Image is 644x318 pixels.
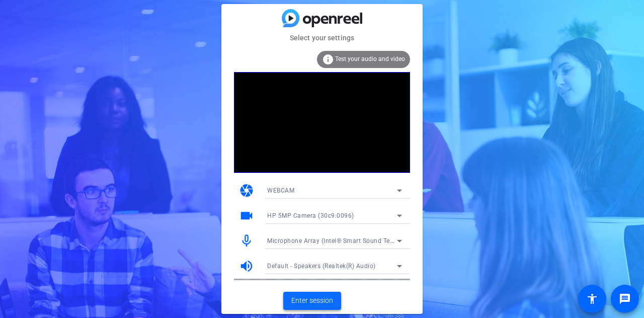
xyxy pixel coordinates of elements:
mat-icon: mic_none [239,233,254,248]
span: WEBCAM [267,187,294,194]
span: Microphone Array (Intel® Smart Sound Technology for Digital Microphones) [267,236,490,244]
mat-card-subtitle: Select your settings [221,32,423,43]
mat-icon: camera [239,183,254,198]
span: Test your audio and video [335,55,405,62]
mat-icon: volume_up [239,259,254,274]
span: Default - Speakers (Realtek(R) Audio) [267,263,376,270]
mat-icon: info [322,53,334,66]
span: HP 5MP Camera (30c9:0096) [267,212,354,219]
mat-icon: videocam [239,208,254,223]
button: Enter session [283,292,341,310]
img: blue-gradient.svg [282,9,362,27]
mat-icon: message [619,293,631,305]
mat-icon: accessibility [586,293,598,305]
span: Enter session [291,295,333,306]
